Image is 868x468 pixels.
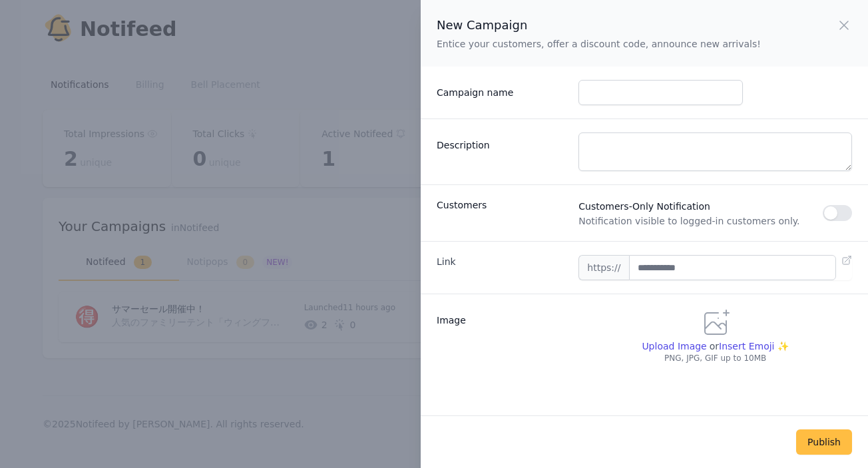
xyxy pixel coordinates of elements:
h3: Customers [437,198,568,212]
span: Customers-Only Notification [578,198,823,214]
span: Upload Image [642,341,706,351]
div: Typically replies within a day [74,25,174,33]
tspan: GIF [212,373,222,379]
g: /> [208,370,226,381]
span: https:// [578,255,628,280]
div: [PERSON_NAME] [74,8,174,23]
label: Campaign name [437,81,568,99]
label: Description [437,133,568,152]
span: Insert Emoji ✨ [719,340,789,353]
div: US[PERSON_NAME]Typically replies within a day [40,8,250,35]
h2: New Campaign [437,16,761,35]
span: Notification visible to logged-in customers only. [578,214,823,228]
p: PNG, JPG, GIF up to 10MB [578,353,852,363]
button: />GIF [202,358,231,395]
label: Link [437,255,568,268]
img: US [40,9,64,33]
p: Entice your customers, offer a discount code, announce new arrivals! [437,37,761,51]
span: We run on Gist [111,344,168,352]
button: Publish [796,429,852,455]
span: 1 [18,6,30,18]
p: or [707,340,719,353]
label: Image [437,308,568,327]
